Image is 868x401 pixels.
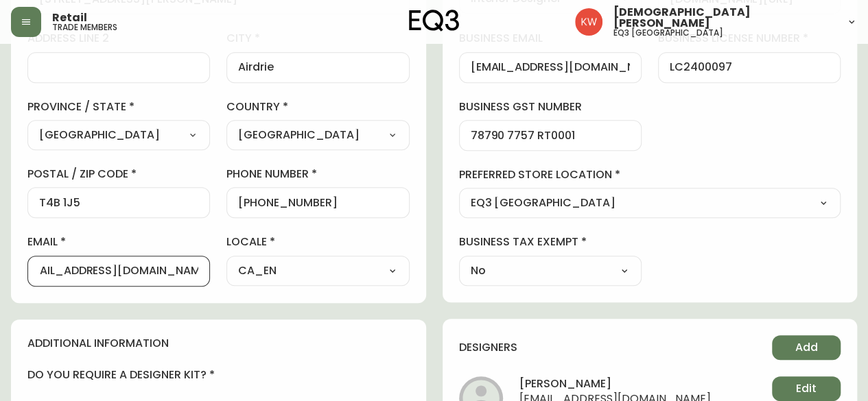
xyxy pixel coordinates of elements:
[575,8,602,36] img: f33162b67396b0982c40ce2a87247151
[459,234,642,250] label: business tax exempt
[27,367,410,382] h4: do you require a designer kit?
[772,335,841,360] button: Add
[52,23,117,32] h5: trade members
[27,167,210,182] label: postal / zip code
[795,340,818,355] span: Add
[226,234,409,250] label: locale
[613,7,835,29] span: [DEMOGRAPHIC_DATA][PERSON_NAME]
[613,29,723,37] h5: eq3 [GEOGRAPHIC_DATA]
[52,12,87,23] span: Retail
[459,167,841,182] label: preferred store location
[519,376,711,393] h4: [PERSON_NAME]
[27,99,210,114] label: province / state
[459,99,642,114] label: business gst number
[27,336,410,351] h4: additional information
[27,234,210,250] label: email
[459,340,517,355] h4: designers
[226,167,409,182] label: phone number
[772,376,841,401] button: Edit
[409,10,460,32] img: logo
[226,99,409,114] label: country
[796,381,817,396] span: Edit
